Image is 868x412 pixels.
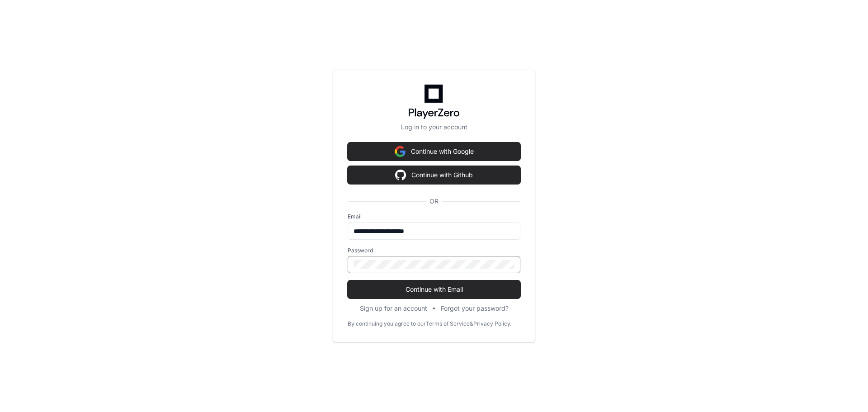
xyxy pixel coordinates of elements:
[348,123,520,132] p: Log in to your account
[348,280,520,298] button: Continue with Email
[470,320,473,327] div: &
[441,304,509,313] button: Forgot your password?
[348,285,520,294] span: Continue with Email
[473,320,511,327] a: Privacy Policy.
[348,166,520,184] button: Continue with Github
[360,304,427,313] button: Sign up for an account
[348,320,426,327] div: By continuing you agree to our
[426,320,470,327] a: Terms of Service
[348,142,520,161] button: Continue with Google
[348,247,520,254] label: Password
[348,213,520,220] label: Email
[395,166,406,184] img: Sign in with google
[395,142,406,161] img: Sign in with google
[426,197,442,206] span: OR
